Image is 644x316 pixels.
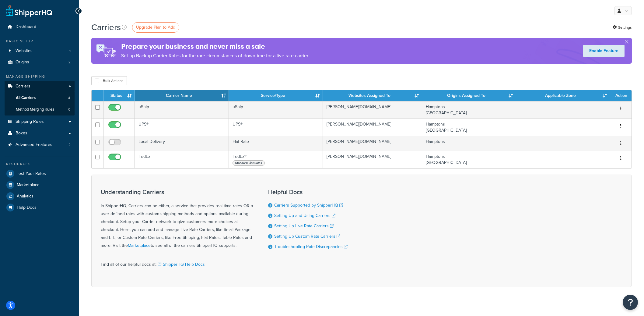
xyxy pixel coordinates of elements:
button: Bulk Actions [91,76,127,85]
div: Find all of our helpful docs at: [101,256,253,268]
a: Boxes [5,128,75,139]
a: All Carriers 4 [5,92,75,104]
a: ShipperHQ Help Docs [156,261,205,268]
span: Advanced Features [16,142,52,147]
a: Analytics [5,191,75,202]
th: Origins Assigned To: activate to sort column ascending [422,90,516,101]
a: Carriers [5,81,75,92]
a: Enable Feature [583,45,625,57]
td: [PERSON_NAME][DOMAIN_NAME] [323,119,422,136]
a: Origins 2 [5,57,75,68]
td: [PERSON_NAME][DOMAIN_NAME] [323,136,422,151]
span: Websites [16,48,33,54]
a: Setting Up Live Rate Carriers [274,223,334,229]
a: Settings [613,23,632,32]
span: Shipping Rules [16,119,44,124]
a: Dashboard [5,21,75,33]
a: Test Your Rates [5,168,75,179]
a: Websites 1 [5,45,75,57]
td: UPS® [229,119,323,136]
a: Shipping Rules [5,116,75,127]
a: ShipperHQ Home [6,5,52,17]
td: Hamptons [GEOGRAPHIC_DATA] [422,119,516,136]
span: 4 [68,95,70,101]
a: Setting Up Custom Rate Carriers [274,233,340,240]
span: Analytics [17,194,33,199]
span: Origins [16,60,29,65]
img: ad-rules-rateshop-fe6ec290ccb7230408bd80ed9643f0289d75e0ffd9eb532fc0e269fcd187b520.png [91,38,121,64]
li: Carriers [5,81,75,115]
th: Action [610,90,632,101]
td: FedEx [135,151,229,168]
span: 0 [68,107,70,112]
a: Upgrade Plan to Add [132,22,179,33]
td: Hamptons [422,136,516,151]
span: All Carriers [16,95,36,101]
td: uShip [135,101,229,119]
div: Basic Setup [5,39,75,44]
a: Method Merging Rules 0 [5,104,75,115]
a: Marketplace [128,242,151,249]
td: uShip [229,101,323,119]
a: Setting Up and Using Carriers [274,212,335,219]
a: Help Docs [5,202,75,213]
li: Method Merging Rules [5,104,75,115]
p: Set up Backup Carrier Rates for the rare circumstances of downtime for a live rate carrier. [121,51,309,60]
td: Hamptons [GEOGRAPHIC_DATA] [422,151,516,168]
div: Resources [5,162,75,167]
h3: Understanding Carriers [101,189,253,195]
h4: Prepare your business and never miss a sale [121,41,309,51]
span: Help Docs [17,205,37,210]
td: [PERSON_NAME][DOMAIN_NAME] [323,151,422,168]
th: Status: activate to sort column ascending [103,90,135,101]
button: Open Resource Center [623,295,638,310]
span: Standard List Rates [233,160,265,166]
span: Test Your Rates [17,171,46,176]
li: Websites [5,45,75,57]
td: FedEx® [229,151,323,168]
span: Marketplace [17,183,40,188]
th: Applicable Zone: activate to sort column ascending [516,90,610,101]
th: Service/Type: activate to sort column ascending [229,90,323,101]
h1: Carriers [91,21,121,33]
td: Local Delivery [135,136,229,151]
div: Manage Shipping [5,74,75,79]
td: Hamptons [GEOGRAPHIC_DATA] [422,101,516,119]
div: In ShipperHQ, Carriers can be either, a service that provides real-time rates OR a user-defined r... [101,189,253,250]
li: All Carriers [5,92,75,104]
td: [PERSON_NAME][DOMAIN_NAME] [323,101,422,119]
td: Flat Rate [229,136,323,151]
span: Dashboard [16,24,36,30]
span: Boxes [16,131,27,136]
li: Advanced Features [5,139,75,151]
a: Carriers Supported by ShipperHQ [274,202,343,208]
span: Upgrade Plan to Add [136,24,175,30]
span: 1 [69,48,71,54]
span: Carriers [16,84,30,89]
span: 2 [68,60,71,65]
span: 2 [68,142,71,147]
span: Method Merging Rules [16,107,54,112]
th: Websites Assigned To: activate to sort column ascending [323,90,422,101]
th: Carrier Name: activate to sort column ascending [135,90,229,101]
a: Marketplace [5,179,75,190]
td: UPS® [135,119,229,136]
li: Origins [5,57,75,68]
h3: Helpful Docs [268,189,348,195]
a: Troubleshooting Rate Discrepancies [274,243,348,250]
a: Advanced Features 2 [5,139,75,151]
